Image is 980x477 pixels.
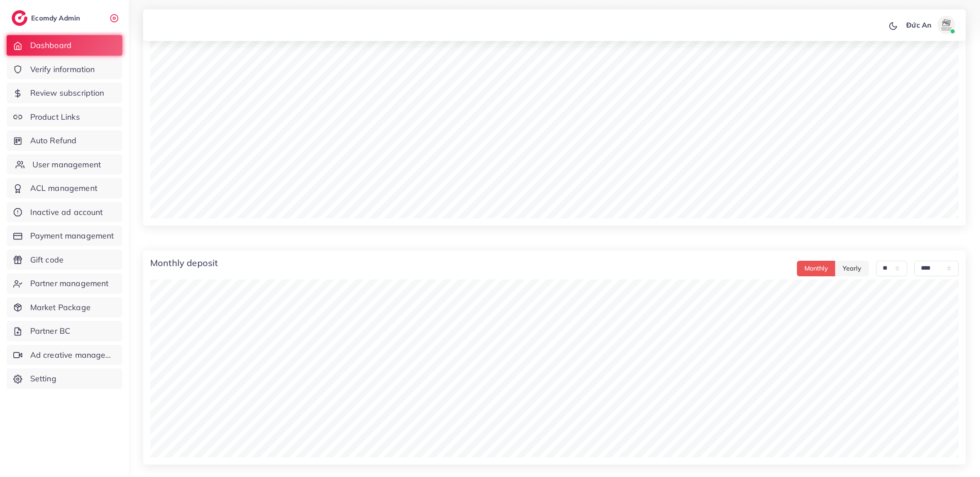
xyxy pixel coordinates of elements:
a: Verify information [7,59,122,80]
span: User management [32,159,101,170]
a: Gift code [7,250,122,270]
span: Partner BC [30,325,71,337]
span: Dashboard [30,40,72,51]
span: Partner management [30,278,109,289]
a: Partner BC [7,321,122,341]
a: Setting [7,368,122,389]
img: logo [12,10,28,26]
button: Yearly [835,261,869,276]
a: User management [7,154,122,175]
p: Đức An [906,20,932,30]
img: avatar [937,16,955,34]
a: logoEcomdy Admin [12,10,82,26]
a: Market Package [7,297,122,318]
a: Auto Refund [7,130,122,151]
span: Product Links [30,111,80,123]
span: Ad creative management [30,349,116,361]
button: Monthly [797,261,836,276]
span: Market Package [30,302,91,313]
a: Ad creative management [7,345,122,365]
span: Verify information [30,64,95,75]
a: Product Links [7,107,122,127]
span: Inactive ad account [30,206,103,218]
a: Review subscription [7,83,122,103]
h4: Monthly deposit [150,258,218,268]
span: Auto Refund [30,135,77,146]
h2: Ecomdy Admin [31,14,82,22]
span: ACL management [30,182,97,194]
a: Payment management [7,226,122,246]
a: Đức Anavatar [901,16,959,34]
span: Setting [30,373,56,384]
a: ACL management [7,178,122,198]
span: Payment management [30,230,114,242]
a: Partner management [7,273,122,294]
span: Review subscription [30,87,104,99]
a: Inactive ad account [7,202,122,222]
span: Gift code [30,254,64,266]
a: Dashboard [7,35,122,56]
